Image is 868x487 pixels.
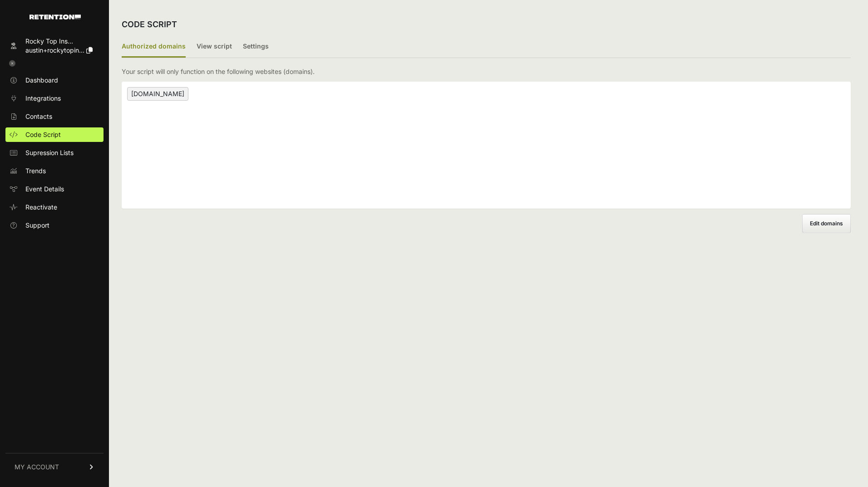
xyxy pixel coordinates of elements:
h2: CODE SCRIPT [122,18,177,31]
a: Contacts [5,109,104,124]
p: Your script will only function on the following websites (domains). [122,67,315,76]
span: Trends [25,166,46,175]
span: [DOMAIN_NAME] [127,87,188,101]
label: Settings [243,36,269,58]
label: View script [197,36,232,58]
span: Contacts [25,112,52,121]
a: Supression Lists [5,146,104,160]
span: Edit domains [810,220,843,227]
a: Event Details [5,182,104,196]
img: Retention.com [30,15,81,19]
label: Authorized domains [122,36,186,58]
span: Code Script [25,130,61,139]
a: Rocky Top Ins... austin+rockytopin... [5,34,104,58]
span: Dashboard [25,76,58,85]
a: Support [5,218,104,233]
a: Reactivate [5,200,104,214]
div: Rocky Top Ins... [25,37,93,46]
a: MY ACCOUNT [5,453,104,481]
span: Event Details [25,185,64,194]
a: Dashboard [5,73,104,88]
span: Reactivate [25,203,57,212]
a: Code Script [5,127,104,142]
span: MY ACCOUNT [15,463,59,472]
span: austin+rockytopin... [25,46,84,54]
span: Supression Lists [25,148,74,157]
span: Integrations [25,94,61,103]
a: Trends [5,164,104,178]
span: Support [25,221,49,230]
a: Integrations [5,91,104,106]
